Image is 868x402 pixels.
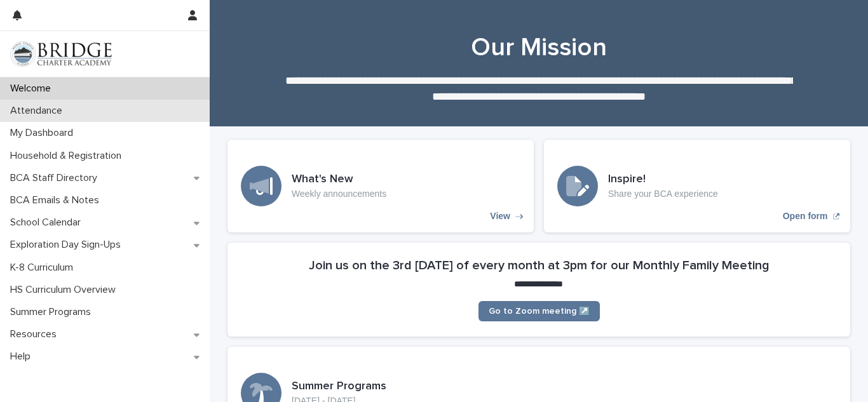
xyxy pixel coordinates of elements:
[783,211,828,222] p: Open form
[608,189,718,199] p: Share your BCA experience
[544,140,850,232] a: Open form
[608,173,718,187] h3: Inspire!
[292,189,386,199] p: Weekly announcements
[478,301,600,321] a: Go to Zoom meeting ↗️
[292,380,386,394] h3: Summer Programs
[5,150,132,162] p: Household & Registration
[5,306,101,318] p: Summer Programs
[227,140,534,232] a: View
[5,262,83,274] p: K-8 Curriculum
[490,211,510,222] p: View
[5,284,126,296] p: HS Curriculum Overview
[227,32,850,63] h1: Our Mission
[10,41,112,67] img: V1C1m3IdTEidaUdm9Hs0
[292,173,386,187] h3: What's New
[5,83,61,95] p: Welcome
[5,194,109,206] p: BCA Emails & Notes
[5,328,67,340] p: Resources
[5,239,131,251] p: Exploration Day Sign-Ups
[5,127,83,139] p: My Dashboard
[5,172,107,184] p: BCA Staff Directory
[5,217,91,229] p: School Calendar
[5,105,72,117] p: Attendance
[489,307,590,316] span: Go to Zoom meeting ↗️
[5,351,41,363] p: Help
[309,258,770,273] h2: Join us on the 3rd [DATE] of every month at 3pm for our Monthly Family Meeting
